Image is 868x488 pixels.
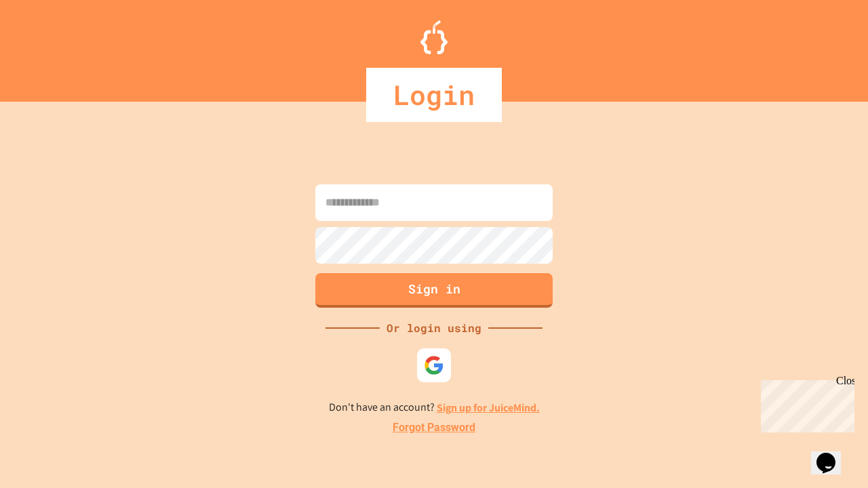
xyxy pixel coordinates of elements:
button: Sign in [315,273,553,308]
img: google-icon.svg [424,355,444,375]
div: Chat with us now!Close [5,5,94,86]
iframe: chat widget [755,375,854,432]
a: Sign up for JuiceMind. [437,401,540,415]
div: Login [366,68,502,122]
iframe: chat widget [811,434,854,474]
img: Logo.svg [420,20,448,54]
div: Or login using [380,320,488,336]
p: Don't have an account? [329,399,540,416]
a: Forgot Password [393,420,475,436]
